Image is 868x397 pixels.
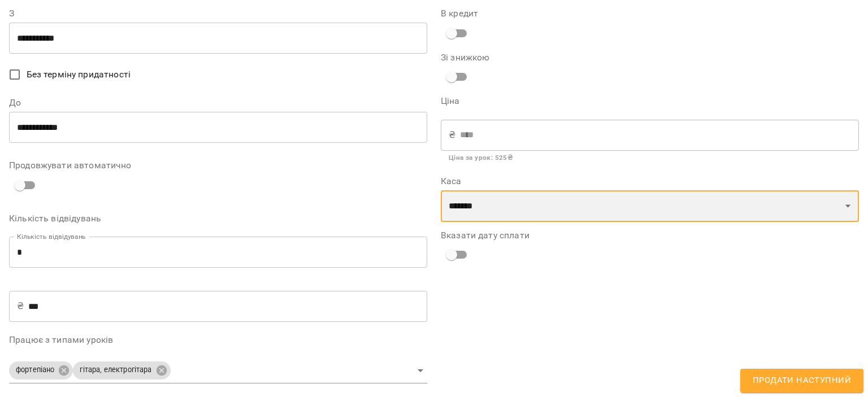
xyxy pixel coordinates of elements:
[441,9,859,18] label: В кредит
[73,365,158,376] span: гітара, електрогітара
[449,154,513,162] b: Ціна за урок : 525 ₴
[9,9,427,18] label: З
[9,361,73,379] div: фортепіано
[740,369,863,392] button: Продати наступний
[9,161,427,170] label: Продовжувати автоматично
[441,177,859,186] label: Каса
[9,98,427,107] label: До
[753,373,851,388] span: Продати наступний
[17,299,24,313] p: ₴
[441,231,859,240] label: Вказати дату сплати
[9,214,427,223] label: Кількість відвідувань
[441,97,859,106] label: Ціна
[449,128,455,142] p: ₴
[9,365,61,376] span: фортепіано
[27,68,131,81] span: Без терміну придатності
[9,358,427,383] div: фортепіаногітара, електрогітара
[9,335,427,344] label: Працює з типами уроків
[73,361,170,379] div: гітара, електрогітара
[441,53,580,62] label: Зі знижкою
